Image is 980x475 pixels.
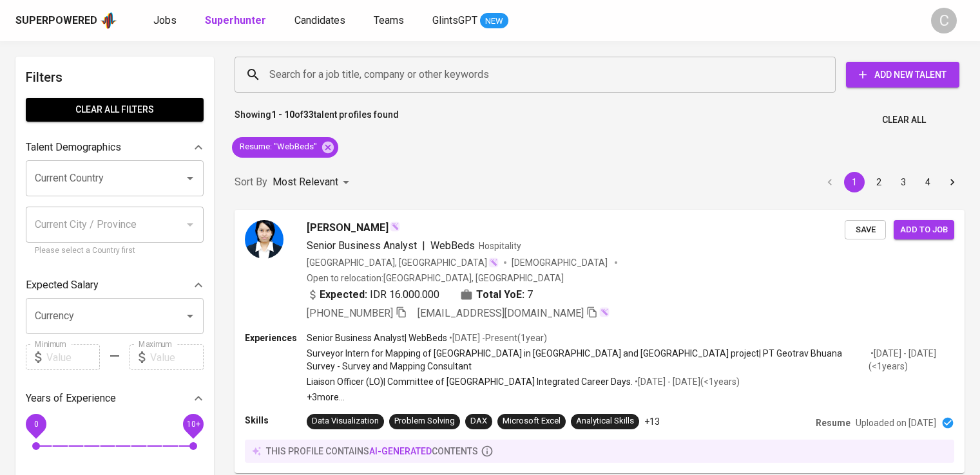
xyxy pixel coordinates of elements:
span: 10+ [186,420,200,429]
p: Liaison Officer (LO) | Committee of [GEOGRAPHIC_DATA] Integrated Career Days. [307,375,633,388]
p: this profile contains contents [266,445,478,458]
p: Senior Business Analyst | WebBeds [307,331,447,344]
button: Go to page 4 [918,172,938,192]
p: • [DATE] - [DATE] ( <1 years ) [633,375,740,388]
span: Clear All [882,112,926,128]
span: Add New Talent [856,67,949,83]
button: page 1 [844,172,865,192]
span: [DEMOGRAPHIC_DATA] [512,256,610,269]
a: Jobs [153,13,179,29]
p: Skills [245,414,307,427]
input: Value [150,344,204,370]
div: Data Visualization [312,415,379,427]
div: Analytical Skills [576,415,634,427]
img: magic_wand.svg [390,221,400,232]
div: Expected Salary [26,272,204,298]
a: GlintsGPT NEW [432,13,508,29]
span: AI-generated [369,446,432,456]
p: Surveyor Intern for Mapping of [GEOGRAPHIC_DATA] in [GEOGRAPHIC_DATA] and [GEOGRAPHIC_DATA] proje... [307,347,869,373]
div: Talent Demographics [26,135,204,160]
span: 7 [527,287,533,303]
span: Add to job [900,223,948,237]
a: Superpoweredapp logo [15,11,117,30]
span: GlintsGPT [432,14,477,26]
a: Candidates [294,13,348,29]
p: • [DATE] - Present ( 1 year ) [447,331,547,344]
span: [EMAIL_ADDRESS][DOMAIN_NAME] [418,307,584,319]
p: Resume [816,416,850,429]
div: DAX [470,415,487,427]
h6: Filters [26,67,204,88]
span: WebBeds [430,239,475,252]
button: Go to page 3 [893,172,914,192]
p: Please select a Country first [35,245,195,257]
b: Expected: [320,287,367,303]
span: Senior Business Analyst [307,239,417,252]
b: 33 [303,109,314,120]
span: 0 [34,420,38,429]
button: Open [181,169,199,187]
img: magic_wand.svg [599,307,610,317]
p: Expected Salary [26,277,99,293]
p: Sort By [235,174,267,190]
div: [GEOGRAPHIC_DATA], [GEOGRAPHIC_DATA] [307,256,499,269]
button: Clear All [877,108,931,132]
button: Go to page 2 [869,172,889,192]
p: Experiences [245,331,307,344]
button: Save [845,220,886,240]
p: +13 [644,415,660,428]
p: Years of Experience [26,391,116,406]
p: Most Relevant [273,174,338,190]
div: Superpowered [15,14,97,28]
input: Value [46,344,100,370]
div: IDR 16.000.000 [307,287,439,303]
span: | [422,238,425,254]
span: Hospitality [479,241,521,251]
img: magic_wand.svg [488,257,499,268]
span: Save [851,223,879,237]
p: Uploaded on [DATE] [856,416,936,429]
span: [PERSON_NAME] [307,220,389,236]
p: • [DATE] - [DATE] ( <1 years ) [869,347,954,373]
b: 1 - 10 [271,109,294,120]
p: Open to relocation : [GEOGRAPHIC_DATA], [GEOGRAPHIC_DATA] [307,272,564,284]
button: Open [181,307,199,325]
button: Add to job [894,220,954,240]
button: Add New Talent [846,62,959,88]
button: Go to next page [942,172,963,192]
b: Total YoE: [476,287,524,303]
div: C [931,8,957,33]
span: Teams [374,14,404,26]
div: Most Relevant [273,171,354,194]
div: Microsoft Excel [503,415,561,427]
img: app logo [100,11,117,30]
a: Teams [374,13,407,29]
p: Showing of talent profiles found [235,108,399,132]
b: Superhunter [205,14,266,26]
span: Candidates [294,14,345,26]
span: NEW [480,15,508,28]
nav: pagination navigation [818,172,965,192]
span: Jobs [153,14,177,26]
button: Clear All filters [26,98,204,122]
div: Problem Solving [394,415,455,427]
a: [PERSON_NAME]Senior Business Analyst|WebBedsHospitality[GEOGRAPHIC_DATA], [GEOGRAPHIC_DATA][DEMOG... [235,210,965,473]
span: [PHONE_NUMBER] [307,307,393,319]
img: 865ba2c363d4af2ce31e29d74a64d433.jpg [245,220,283,259]
div: Years of Experience [26,386,204,411]
p: Talent Demographics [26,140,121,155]
div: Resume: "WebBeds" [232,137,338,158]
span: Resume : "WebBeds" [232,141,325,153]
span: Clear All filters [36,102,193,118]
a: Superhunter [205,13,269,29]
p: +3 more ... [307,391,954,404]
